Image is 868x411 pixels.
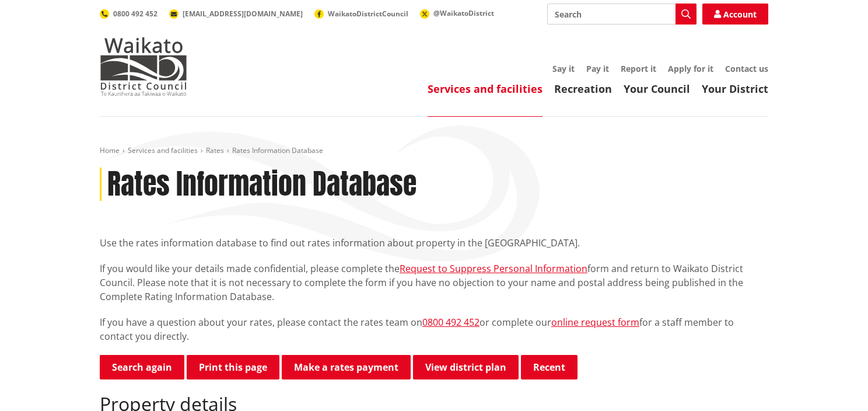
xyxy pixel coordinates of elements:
a: Make a rates payment [282,355,411,379]
a: online request form [551,316,639,329]
a: Report it [621,63,656,74]
img: Waikato District Council - Te Kaunihera aa Takiwaa o Waikato [100,37,187,96]
h1: Rates Information Database [107,168,416,201]
a: Pay it [586,63,609,74]
span: Rates Information Database [232,145,323,155]
a: Apply for it [668,63,713,74]
span: 0800 492 452 [113,9,157,19]
a: View district plan [413,355,519,379]
a: Say it [552,63,575,74]
a: 0800 492 452 [100,9,157,19]
a: Home [100,145,120,155]
a: [EMAIL_ADDRESS][DOMAIN_NAME] [169,9,303,19]
a: Contact us [725,63,768,74]
a: Search again [100,355,184,379]
a: Services and facilities [128,145,198,155]
a: Account [702,4,768,25]
a: Rates [206,145,224,155]
a: @WaikatoDistrict [420,8,494,18]
button: Print this page [187,355,279,379]
p: If you would like your details made confidential, please complete the form and return to Waikato ... [100,262,768,304]
p: If you have a question about your rates, please contact the rates team on or complete our for a s... [100,315,768,343]
a: WaikatoDistrictCouncil [314,9,408,19]
span: @WaikatoDistrict [433,8,494,18]
input: Search input [547,4,696,25]
a: 0800 492 452 [422,316,480,329]
nav: breadcrumb [100,146,768,156]
span: [EMAIL_ADDRESS][DOMAIN_NAME] [183,9,303,19]
a: Your Council [624,82,690,96]
a: Your District [702,82,768,96]
p: Use the rates information database to find out rates information about property in the [GEOGRAPHI... [100,236,768,250]
button: Recent [521,355,577,379]
a: Services and facilities [428,82,542,96]
a: Request to Suppress Personal Information [400,262,587,275]
a: Recreation [554,82,612,96]
span: WaikatoDistrictCouncil [328,9,408,19]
